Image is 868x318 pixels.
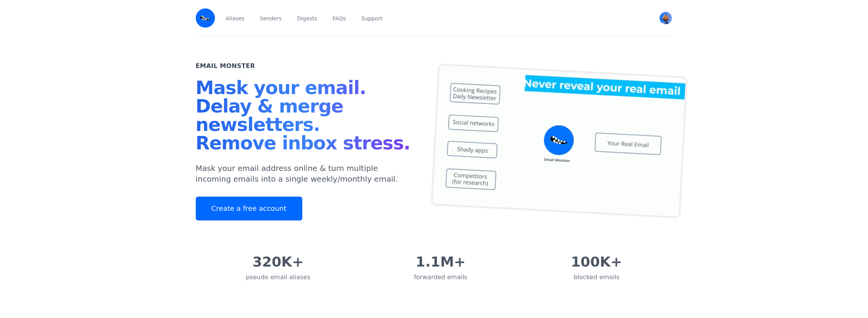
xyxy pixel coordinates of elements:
[196,61,255,71] h2: Email Monster
[196,163,416,184] p: Mask your email address online & turn multiple incoming emails into a single weekly/monthly email.
[430,63,687,219] img: temp mail, free temporary mail, Temporary Email
[414,254,467,270] div: 1.1M+
[660,12,672,24] img: Bob's Avatar
[196,8,215,28] img: Email Monster
[246,254,310,270] div: 320K+
[659,11,673,25] button: User menu
[571,254,622,270] div: 100K+
[196,78,416,155] h1: Mask your email. Delay & merge newsletters. Remove inbox stress.
[571,273,622,282] div: blocked emails
[414,273,467,282] div: forwarded emails
[246,273,310,282] div: pseudo email aliases
[196,197,302,220] a: Create a free account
